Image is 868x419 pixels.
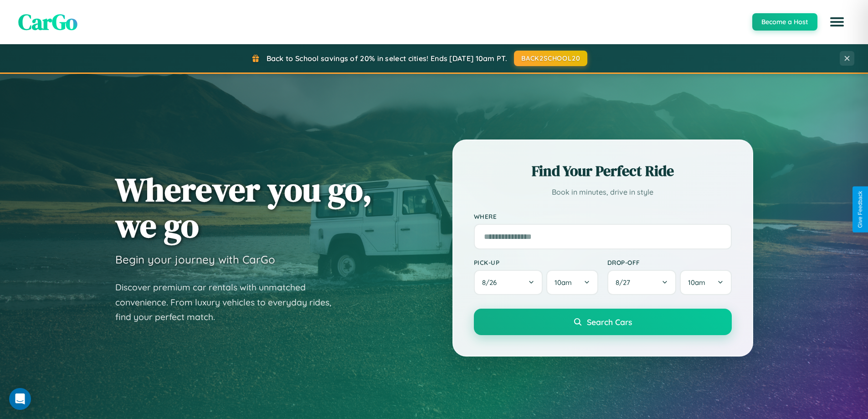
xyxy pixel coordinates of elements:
label: Pick-up [474,259,598,266]
span: CarGo [18,7,77,37]
button: 10am [546,270,598,295]
div: Open Intercom Messenger [9,388,31,410]
span: Search Cars [587,317,632,327]
div: Give Feedback [857,191,863,228]
p: Discover premium car rentals with unmatched convenience. From luxury vehicles to everyday rides, ... [115,280,343,325]
span: 10am [688,278,705,287]
button: Search Cars [474,309,732,335]
button: 8/27 [607,270,677,295]
button: BACK2SCHOOL20 [514,51,587,66]
button: Become a Host [752,13,817,31]
label: Where [474,212,732,220]
span: Back to School savings of 20% in select cities! Ends [DATE] 10am PT. [267,54,507,63]
span: 10am [555,278,572,287]
h1: Wherever you go, we go [115,171,372,243]
p: Book in minutes, drive in style [474,186,732,199]
button: Open menu [824,9,850,35]
h3: Begin your journey with CarGo [115,253,275,266]
span: 8 / 26 [482,278,501,287]
label: Drop-off [607,259,732,266]
h2: Find Your Perfect Ride [474,161,732,181]
span: 8 / 27 [616,278,635,287]
button: 8/26 [474,270,543,295]
button: 10am [680,270,731,295]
